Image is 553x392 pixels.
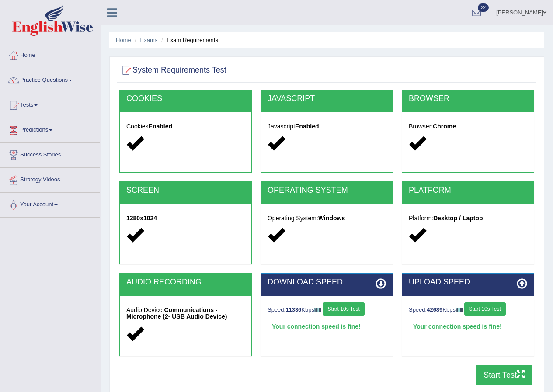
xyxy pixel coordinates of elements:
h2: UPLOAD SPEED [409,278,527,287]
div: Speed: Kbps [268,302,386,318]
h5: Browser: [409,123,527,130]
h2: SCREEN [126,186,245,195]
h5: Cookies [126,123,245,130]
a: Your Account [0,193,100,215]
strong: Enabled [295,123,319,130]
h5: Javascript [268,123,386,130]
h5: Operating System: [268,215,386,222]
img: ajax-loader-fb-connection.gif [456,308,463,312]
strong: Desktop / Laptop [433,215,483,222]
li: Exam Requirements [159,36,218,44]
strong: 1280x1024 [126,215,157,222]
h2: System Requirements Test [119,64,226,77]
a: Tests [0,93,100,115]
strong: Windows [318,215,345,222]
strong: 11336 [285,306,301,313]
strong: Communications - Microphone (2- USB Audio Device) [126,306,227,320]
a: Strategy Videos [0,168,100,190]
a: Success Stories [0,143,100,165]
h2: JAVASCRIPT [268,94,386,103]
h5: Platform: [409,215,527,222]
h2: BROWSER [409,94,527,103]
h2: OPERATING SYSTEM [268,186,386,195]
img: ajax-loader-fb-connection.gif [314,308,321,312]
a: Practice Questions [0,68,100,90]
strong: Chrome [433,123,456,130]
span: 22 [478,3,489,12]
div: Speed: Kbps [409,302,527,318]
a: Predictions [0,118,100,140]
strong: Enabled [149,123,172,130]
div: Your connection speed is fine! [268,320,386,333]
button: Start 10s Test [464,302,506,316]
a: Home [0,43,100,65]
h5: Audio Device: [126,307,245,320]
button: Start 10s Test [323,302,365,316]
div: Your connection speed is fine! [409,320,527,333]
h2: AUDIO RECORDING [126,278,245,287]
h2: COOKIES [126,94,245,103]
a: Exams [140,37,158,43]
h2: DOWNLOAD SPEED [268,278,386,287]
button: Start Test [476,365,532,385]
strong: 42689 [427,306,442,313]
a: Home [116,37,131,43]
h2: PLATFORM [409,186,527,195]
